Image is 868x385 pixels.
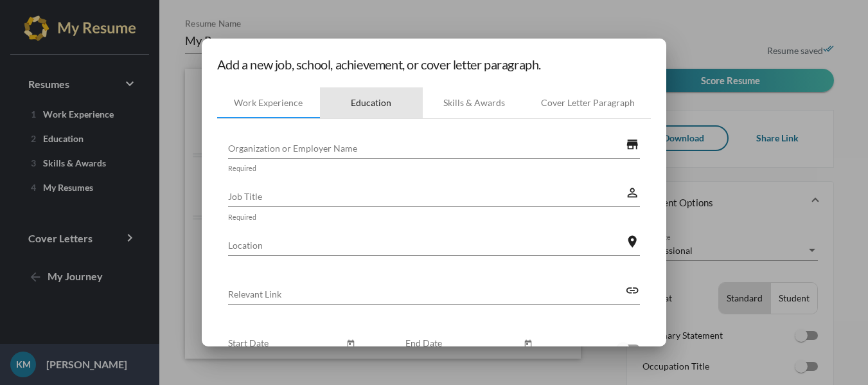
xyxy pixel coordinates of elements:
[228,141,625,155] input: Organization or Employer Name
[625,137,639,152] mat-icon: store
[625,283,639,298] mat-icon: link
[228,162,256,175] mat-hint: Required
[344,336,357,350] button: Open calendar
[443,96,505,109] div: Skills & Awards
[234,96,303,109] div: Work Experience
[228,336,344,350] input: Start Date
[228,211,256,224] mat-hint: Required
[228,287,625,301] input: Relevant Link
[541,96,635,109] div: Cover Letter Paragraph
[625,234,639,249] mat-icon: location_on
[217,54,651,75] h1: Add a new job, school, achievement, or cover letter paragraph.
[625,185,639,201] mat-icon: perm_identity
[228,190,625,203] input: Job Title
[228,238,625,252] input: Location
[405,336,521,350] input: End Date
[521,336,535,350] button: Open calendar
[351,96,391,109] div: Education
[583,345,617,355] strong: Current:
